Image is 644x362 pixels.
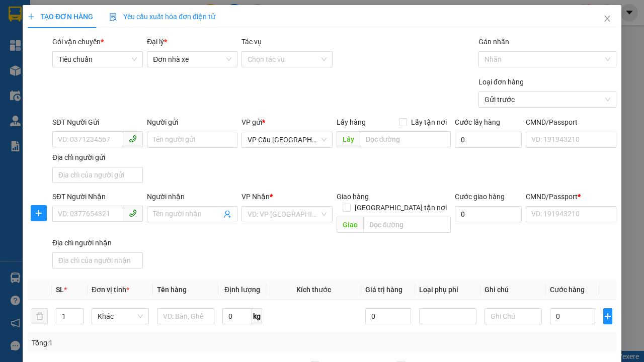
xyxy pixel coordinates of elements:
button: plus [31,205,47,221]
span: Gói vận chuyển [52,38,104,46]
span: TẠO ĐƠN HÀNG [28,13,93,21]
span: plus [28,13,35,20]
input: VD: Bàn, Ghế [157,308,214,324]
span: VP Cầu Sài Gòn [248,132,326,147]
button: Close [593,5,621,33]
label: Gán nhãn [478,38,509,46]
span: plus [604,312,612,320]
label: Tác vụ [242,38,262,46]
span: Cước hàng [550,286,585,294]
div: CMND/Passport [526,117,616,128]
span: Lấy [336,131,359,147]
span: kg [252,308,262,324]
span: phone [129,135,137,143]
span: plus [31,209,46,217]
label: Cước giao hàng [455,193,505,201]
button: delete [32,308,48,324]
span: Lấy tận nơi [407,117,451,128]
span: Định lượng [224,286,260,294]
input: Cước lấy hàng [455,132,522,148]
input: Dọc đường [363,217,450,233]
span: Đơn vị tính [92,286,129,294]
input: Địa chỉ của người gửi [52,167,143,183]
span: Tên hàng [157,286,187,294]
div: VP gửi [242,117,332,128]
span: SL [56,286,64,294]
span: Giá trị hàng [365,286,403,294]
span: Giao [336,217,363,233]
span: Đơn nhà xe [153,52,231,67]
div: Địa chỉ người gửi [52,152,143,163]
label: Cước lấy hàng [455,118,500,126]
span: Đại lý [147,38,167,46]
div: Người gửi [147,117,237,128]
img: icon [109,13,117,21]
label: Loại đơn hàng [478,78,524,86]
div: Tổng: 1 [32,337,250,348]
span: close [603,15,611,23]
div: CMND/Passport [526,191,616,202]
span: [GEOGRAPHIC_DATA] tận nơi [351,202,451,213]
span: phone [129,209,137,217]
span: Kích thước [296,286,331,294]
div: Người nhận [147,191,237,202]
span: Tiêu chuẩn [58,52,137,67]
span: Giao hàng [336,193,368,201]
th: Ghi chú [480,280,545,300]
input: Ghi Chú [484,308,541,324]
span: Yêu cầu xuất hóa đơn điện tử [109,13,215,21]
div: Địa chỉ người nhận [52,237,143,248]
input: Cước giao hàng [455,206,522,222]
input: 0 [365,308,411,324]
span: VP Nhận [242,193,270,201]
div: SĐT Người Nhận [52,191,143,202]
input: Dọc đường [359,131,450,147]
th: Loại phụ phí [415,280,480,300]
button: plus [603,308,612,324]
input: Địa chỉ của người nhận [52,252,143,268]
span: user-add [223,210,231,218]
span: Gửi trước [485,92,610,107]
div: SĐT Người Gửi [52,117,143,128]
span: Khác [98,309,143,324]
span: Lấy hàng [336,118,365,126]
